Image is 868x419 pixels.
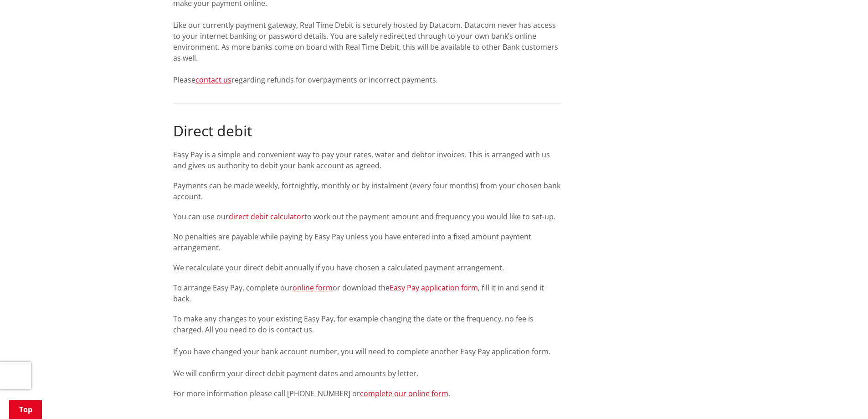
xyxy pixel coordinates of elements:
p: Payments can be made weekly, fortnightly, monthly or by instalment (every four months) from your ... [173,180,561,202]
p: To arrange Easy Pay, complete our or download the , fill it in and send it back. [173,282,561,304]
a: complete our online form [360,388,448,398]
p: We recalculate your direct debit annually if you have chosen a calculated payment arrangement. [173,262,561,273]
a: Easy Pay application form [390,283,478,293]
h2: Direct debit [173,122,561,140]
p: Like our currently payment gateway, Real Time Debit is securely hosted by Datacom. Datacom never ... [173,20,561,63]
a: contact us [195,75,231,85]
p: No penalties are payable while paying by Easy Pay unless you have entered into a fixed amount pay... [173,231,561,253]
iframe: Messenger Launcher [826,381,859,414]
p: Easy Pay is a simple and convenient way to pay your rates, water and debtor invoices. This is arr... [173,149,561,171]
p: For more information please call [PHONE_NUMBER] or . [173,388,561,399]
p: Please regarding refunds for overpayments or incorrect payments. [173,74,561,85]
a: Top [9,400,42,419]
a: online form [293,283,333,293]
p: To make any changes to your existing Easy Pay, for example changing the date or the frequency, no... [173,313,561,379]
a: direct debit calculator [229,212,304,222]
p: You can use our to work out the payment amount and frequency you would like to set-up. [173,211,561,222]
